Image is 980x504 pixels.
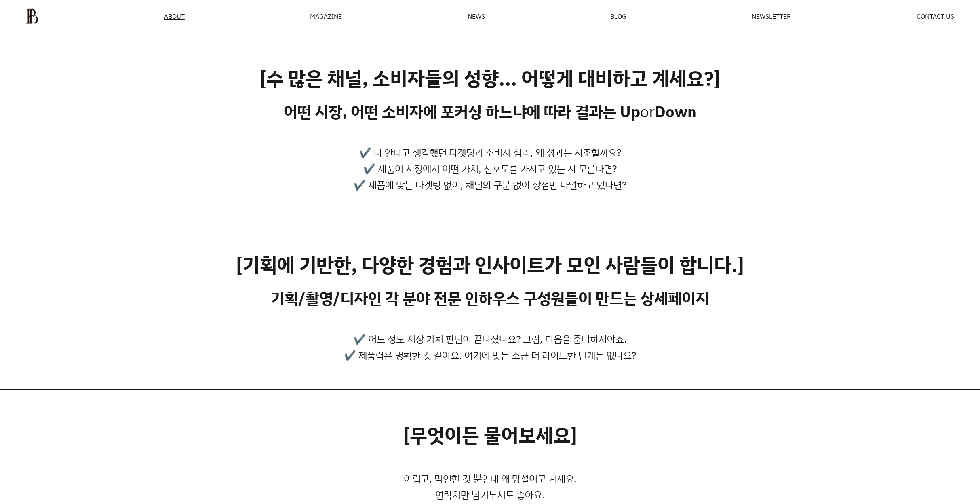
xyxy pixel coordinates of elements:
h2: [수 많은 채널, 소비자들의 성향... 어떻게 대비하고 계세요?] [260,67,720,90]
span: ABOUT [164,13,185,19]
a: BLOG [610,13,626,19]
h3: 어떤 시장, 어떤 소비자에 포커싱 하느냐에 따라 결과는 Up Down [284,102,697,121]
div: MAGAZINE [310,13,342,19]
a: ABOUT [164,13,185,20]
p: ✔️ 어느 정도 시장 가치 판단이 끝나셨나요? 그럼, 다음을 준비하셔야죠. ✔️ 제품력은 명확한 것 같아요. 여기에 맞는 조금 더 라이트한 단계는 없나요? [344,331,636,363]
a: CONTACT US [917,13,954,19]
h3: 기획/촬영/디자인 각 분야 전문 인하우스 구성원들이 만드는 상세페이지 [271,289,709,307]
h2: [무엇이든 물어보세요] [403,424,577,447]
h2: [기획에 기반한, 다양한 경험과 인사이트가 모인 사람들이 합니다.] [236,253,744,277]
a: NEWSLETTER [752,13,791,19]
a: NEWS [468,13,485,19]
p: ✔️ 다 안다고 생각했던 타겟팅과 소비자 심리, 왜 성과는 저조할까요? ✔️ 제품이 시장에서 어떤 가치, 선호도를 가지고 있는 지 모른다면? ✔️ 제품에 맞는 타겟팅 없이, ... [354,144,626,193]
img: ba379d5522eb3.png [26,8,38,24]
span: or [640,101,655,122]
